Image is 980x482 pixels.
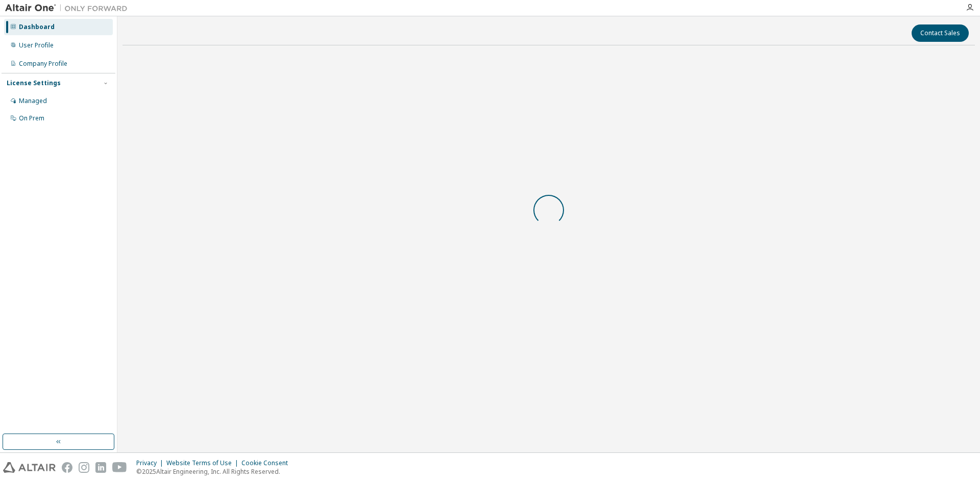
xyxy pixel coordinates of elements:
div: Managed [19,97,47,105]
div: Company Profile [19,60,67,68]
div: Website Terms of Use [166,459,241,467]
div: On Prem [19,114,44,122]
img: facebook.svg [62,462,72,473]
div: User Profile [19,41,54,49]
button: Contact Sales [912,24,969,42]
div: License Settings [7,79,61,87]
div: Dashboard [19,23,55,31]
img: youtube.svg [112,462,127,473]
img: Altair One [5,3,133,13]
img: linkedin.svg [95,462,106,473]
div: Cookie Consent [241,459,294,467]
img: altair_logo.svg [3,462,56,473]
div: Privacy [136,459,166,467]
p: © 2025 Altair Engineering, Inc. All Rights Reserved. [136,467,294,476]
img: instagram.svg [79,462,89,473]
